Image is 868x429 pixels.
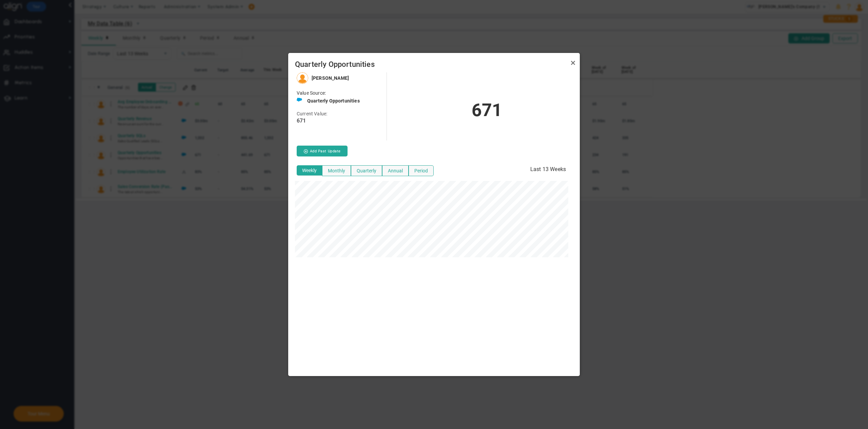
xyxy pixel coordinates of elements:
[409,165,434,176] button: Period
[525,164,571,179] h4: Last 13 Weeks
[297,111,327,116] span: Current Value:
[297,165,322,175] button: Weekly
[297,97,302,102] span: Salesforce Enabled
[382,165,409,176] button: Annual
[322,165,351,176] button: Monthly
[297,90,326,96] span: Value Source:
[472,100,502,120] span: 671
[569,59,577,67] a: Close
[307,98,360,104] h4: Quarterly Opportunities
[297,72,308,84] img: Jane Wilson
[312,75,349,81] h4: [PERSON_NAME]
[297,118,381,124] h4: 671
[297,146,348,156] button: Add Past Update
[295,60,573,69] span: Quarterly Opportunities
[351,165,382,176] button: Quarterly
